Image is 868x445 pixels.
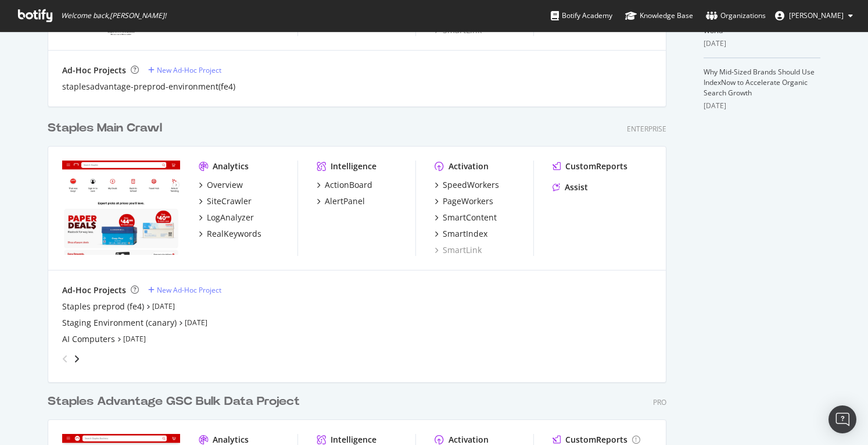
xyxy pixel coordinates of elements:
[199,195,252,207] a: SiteCrawler
[553,181,588,193] a: Assist
[627,124,666,134] div: Enterprise
[435,195,493,207] a: PageWorkers
[325,195,365,207] div: AlertPanel
[551,10,612,22] div: Botify Academy
[704,67,815,98] a: Why Mid-Sized Brands Should Use IndexNow to Accelerate Organic Search Growth
[123,334,146,344] a: [DATE]
[443,212,497,223] div: SmartContent
[317,179,372,191] a: ActionBoard
[704,5,820,35] a: AI Is Your New Customer: How to Win the Visibility Battle in a ChatGPT World
[435,228,487,240] a: SmartIndex
[443,228,487,240] div: SmartIndex
[435,179,499,191] a: SpeedWorkers
[443,195,493,207] div: PageWorkers
[449,161,489,172] div: Activation
[148,65,221,75] a: New Ad-Hoc Project
[48,393,300,410] div: Staples Advantage GSC Bulk Data Project
[62,317,177,329] a: Staging Environment (canary)
[62,161,180,255] img: staples.com
[48,120,162,137] div: Staples Main Crawl
[185,318,207,327] a: [DATE]
[48,393,304,410] a: Staples Advantage GSC Bulk Data Project
[48,120,167,137] a: Staples Main Crawl
[207,212,254,223] div: LogAnalyzer
[62,284,126,296] div: Ad-Hoc Projects
[73,353,81,365] div: angle-right
[61,11,166,20] span: Welcome back, [PERSON_NAME] !
[435,212,497,223] a: SmartContent
[625,10,693,22] div: Knowledge Base
[207,179,243,191] div: Overview
[213,161,249,172] div: Analytics
[157,65,221,75] div: New Ad-Hoc Project
[207,195,252,207] div: SiteCrawler
[553,161,627,172] a: CustomReports
[62,81,235,92] a: staplesadvantage-preprod-environment(fe4)
[704,101,820,111] div: [DATE]
[325,179,372,191] div: ActionBoard
[828,405,856,433] div: Open Intercom Messenger
[435,244,482,256] a: SmartLink
[704,38,820,49] div: [DATE]
[706,10,766,22] div: Organizations
[148,285,221,295] a: New Ad-Hoc Project
[199,212,254,223] a: LogAnalyzer
[317,195,365,207] a: AlertPanel
[766,6,862,25] button: [PERSON_NAME]
[565,181,588,193] div: Assist
[62,65,126,76] div: Ad-Hoc Projects
[653,397,666,407] div: Pro
[207,228,261,240] div: RealKeywords
[199,228,261,240] a: RealKeywords
[565,161,627,172] div: CustomReports
[62,301,144,312] a: Staples preprod (fe4)
[62,333,115,345] a: AI Computers
[157,285,221,295] div: New Ad-Hoc Project
[789,10,844,20] span: David Johnson
[443,179,499,191] div: SpeedWorkers
[152,301,175,311] a: [DATE]
[331,161,376,172] div: Intelligence
[199,179,243,191] a: Overview
[58,350,73,368] div: angle-left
